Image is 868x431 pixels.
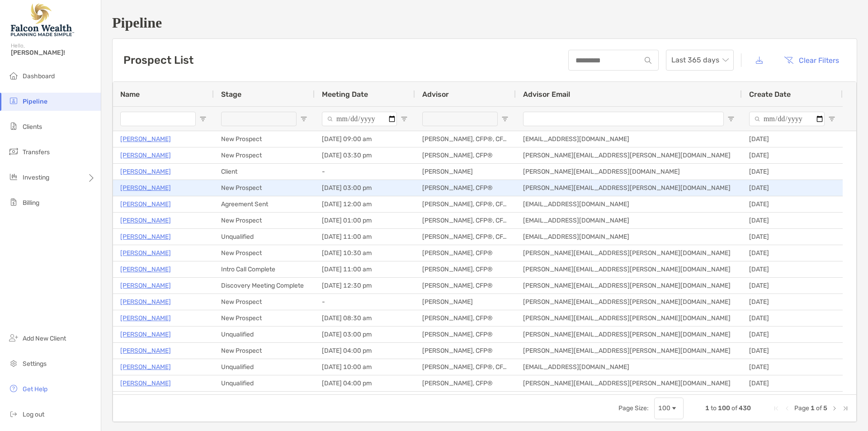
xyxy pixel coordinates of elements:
[415,245,516,261] div: [PERSON_NAME], CFP®
[658,404,670,412] div: 100
[322,112,397,126] input: Meeting Date Filter Input
[315,343,415,359] div: [DATE] 04:00 pm
[8,70,19,81] img: dashboard icon
[742,245,843,261] div: [DATE]
[23,199,39,207] span: Billing
[8,408,19,419] img: logout icon
[742,196,843,212] div: [DATE]
[516,327,742,342] div: [PERSON_NAME][EMAIL_ADDRESS][PERSON_NAME][DOMAIN_NAME]
[23,411,44,418] span: Log out
[120,215,171,226] a: [PERSON_NAME]
[120,90,140,99] span: Name
[742,343,843,359] div: [DATE]
[23,98,47,105] span: Pipeline
[654,398,684,419] div: Page Size
[120,345,171,356] a: [PERSON_NAME]
[199,115,207,123] button: Open Filter Menu
[731,404,737,412] span: of
[315,131,415,147] div: [DATE] 09:00 am
[120,329,171,340] a: [PERSON_NAME]
[322,90,368,99] span: Meeting Date
[120,133,171,145] a: [PERSON_NAME]
[415,294,516,310] div: [PERSON_NAME]
[811,404,815,412] span: 1
[415,180,516,196] div: [PERSON_NAME], CFP®
[214,229,315,245] div: Unqualified
[120,166,171,177] a: [PERSON_NAME]
[831,405,838,412] div: Next Page
[214,164,315,180] div: Client
[8,383,19,394] img: get-help icon
[516,147,742,163] div: [PERSON_NAME][EMAIL_ADDRESS][PERSON_NAME][DOMAIN_NAME]
[214,180,315,196] div: New Prospect
[120,280,171,291] a: [PERSON_NAME]
[123,54,193,66] h3: Prospect List
[120,231,171,242] a: [PERSON_NAME]
[816,404,822,412] span: of
[120,199,171,210] a: [PERSON_NAME]
[727,115,735,123] button: Open Filter Menu
[501,115,509,123] button: Open Filter Menu
[315,180,415,196] div: [DATE] 03:00 pm
[516,359,742,375] div: [EMAIL_ADDRESS][DOMAIN_NAME]
[415,147,516,163] div: [PERSON_NAME], CFP®
[739,404,751,412] span: 430
[742,261,843,277] div: [DATE]
[742,229,843,245] div: [DATE]
[23,72,55,80] span: Dashboard
[315,359,415,375] div: [DATE] 10:00 am
[749,112,825,126] input: Create Date Filter Input
[516,261,742,277] div: [PERSON_NAME][EMAIL_ADDRESS][PERSON_NAME][DOMAIN_NAME]
[11,49,95,57] span: [PERSON_NAME]!
[773,405,780,412] div: First Page
[120,313,171,324] a: [PERSON_NAME]
[516,278,742,294] div: [PERSON_NAME][EMAIL_ADDRESS][PERSON_NAME][DOMAIN_NAME]
[120,361,171,373] a: [PERSON_NAME]
[783,405,791,412] div: Previous Page
[516,229,742,245] div: [EMAIL_ADDRESS][DOMAIN_NAME]
[315,392,415,407] div: [DATE] 10:30 am
[742,294,843,310] div: [DATE]
[516,310,742,326] div: [PERSON_NAME][EMAIL_ADDRESS][PERSON_NAME][DOMAIN_NAME]
[214,261,315,277] div: Intro Call Complete
[214,245,315,261] div: New Prospect
[516,294,742,310] div: [PERSON_NAME][EMAIL_ADDRESS][PERSON_NAME][DOMAIN_NAME]
[842,405,849,412] div: Last Page
[415,131,516,147] div: [PERSON_NAME], CFP®, CFA®
[415,343,516,359] div: [PERSON_NAME], CFP®
[415,359,516,375] div: [PERSON_NAME], CFP®, CFA®
[415,164,516,180] div: [PERSON_NAME]
[8,197,19,208] img: billing icon
[711,404,717,412] span: to
[516,196,742,212] div: [EMAIL_ADDRESS][DOMAIN_NAME]
[315,261,415,277] div: [DATE] 11:00 am
[742,392,843,407] div: [DATE]
[8,121,19,132] img: clients icon
[794,404,809,412] span: Page
[214,375,315,391] div: Unqualified
[777,50,846,70] button: Clear Filters
[120,112,196,126] input: Name Filter Input
[516,213,742,228] div: [EMAIL_ADDRESS][DOMAIN_NAME]
[23,335,66,342] span: Add New Client
[516,131,742,147] div: [EMAIL_ADDRESS][DOMAIN_NAME]
[315,278,415,294] div: [DATE] 12:30 pm
[742,327,843,342] div: [DATE]
[214,278,315,294] div: Discovery Meeting Complete
[214,196,315,212] div: Agreement Sent
[120,247,171,259] a: [PERSON_NAME]
[516,343,742,359] div: [PERSON_NAME][EMAIL_ADDRESS][PERSON_NAME][DOMAIN_NAME]
[120,296,171,308] a: [PERSON_NAME]
[742,278,843,294] div: [DATE]
[315,294,415,310] div: -
[120,378,171,389] p: [PERSON_NAME]
[718,404,730,412] span: 100
[11,4,74,36] img: Falcon Wealth Planning Logo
